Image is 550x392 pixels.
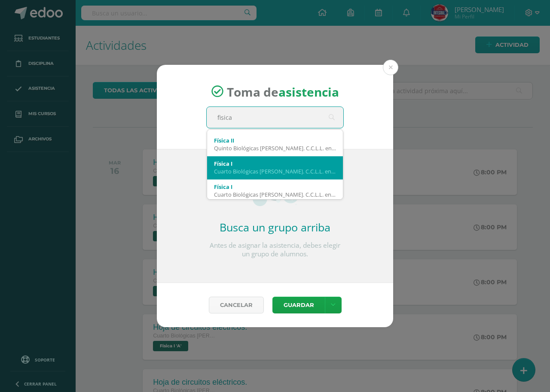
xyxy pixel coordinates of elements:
div: Física II [214,137,336,144]
h2: Busca un grupo arriba [206,220,344,234]
div: Física I [214,160,336,167]
div: Quinto Biológicas [PERSON_NAME]. C.C.L.L. en Ciencias Biológicas 'A' [214,144,336,152]
button: Close (Esc) [383,60,398,75]
div: Cuarto Biológicas [PERSON_NAME]. C.C.L.L. en Ciencias Biológicas 'B' [214,167,336,175]
p: Antes de asignar la asistencia, debes elegir un grupo de alumnos. [206,241,344,258]
button: Guardar [272,297,325,313]
span: Toma de [227,83,339,100]
div: Física I [214,183,336,191]
input: Busca un grado o sección aquí... [207,107,343,128]
strong: asistencia [278,83,339,100]
div: Cuarto Biológicas [PERSON_NAME]. C.C.L.L. en Ciencias Biológicas 'A' [214,191,336,198]
a: Cancelar [209,297,264,313]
